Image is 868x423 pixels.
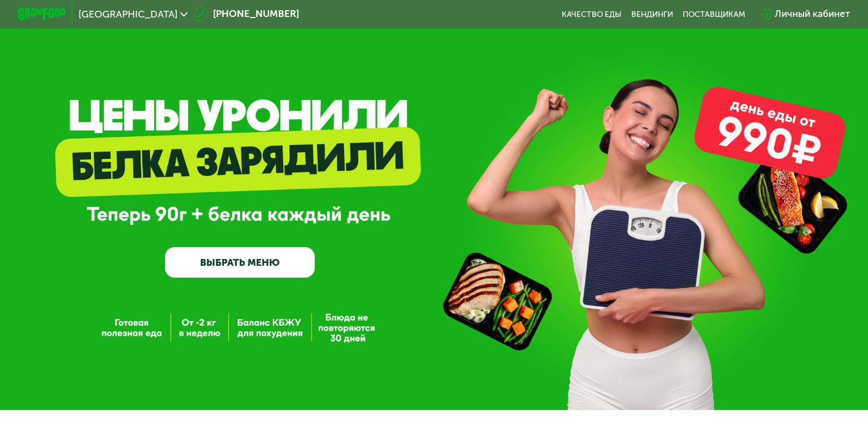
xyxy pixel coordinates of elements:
[683,10,745,19] div: поставщикам
[631,10,673,19] a: Вендинги
[165,247,315,277] a: ВЫБРАТЬ МЕНЮ
[562,10,622,19] a: Качество еды
[193,7,298,21] a: [PHONE_NUMBER]
[79,10,177,19] span: [GEOGRAPHIC_DATA]
[775,7,850,21] div: Личный кабинет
